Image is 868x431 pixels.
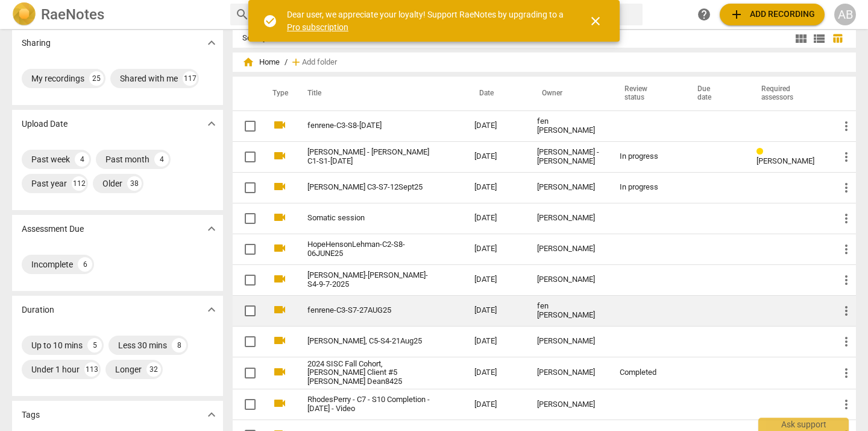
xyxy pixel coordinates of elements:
div: [PERSON_NAME] [537,183,600,192]
span: more_vert [839,119,854,133]
div: [PERSON_NAME] [537,244,600,254]
span: Add folder [302,58,337,67]
div: Shared with me [120,72,178,85]
td: [DATE] [465,295,527,326]
td: [DATE] [465,357,527,389]
span: more_vert [839,180,854,195]
a: RhodesPerry - C7 - S10 Completion - [DATE] - Video [307,395,431,413]
button: Show more [203,406,221,424]
div: [PERSON_NAME] [537,275,600,284]
td: [DATE] [465,389,527,420]
th: Date [465,77,527,110]
span: expand_more [204,407,219,422]
div: Dear user, we appreciate your loyalty! Support RaeNotes by upgrading to a [287,8,567,33]
div: Up to 10 mins [31,339,83,351]
div: Past year [31,177,67,190]
span: close [588,14,603,28]
button: Show more [203,34,221,52]
span: more_vert [839,211,854,226]
div: Past month [105,153,149,165]
th: Due date [683,77,746,110]
span: Home [242,56,280,68]
p: Upload Date [22,118,68,130]
div: 4 [154,152,169,167]
td: [DATE] [465,326,527,357]
span: expand_more [204,117,219,131]
span: expand_more [204,36,219,50]
button: AB [834,4,856,25]
td: [DATE] [465,203,527,234]
a: [PERSON_NAME]-[PERSON_NAME]-S4-9-7-2025 [307,271,431,289]
td: [DATE] [465,110,527,141]
span: videocam [272,333,287,348]
div: 113 [84,362,99,377]
span: table_chart [832,33,843,44]
span: more_vert [839,334,854,349]
span: videocam [272,241,287,255]
a: Pro subscription [287,22,348,32]
td: [DATE] [465,172,527,203]
a: LogoRaeNotes [12,2,221,27]
span: more_vert [839,150,854,164]
td: [DATE] [465,264,527,295]
div: [PERSON_NAME] - [PERSON_NAME] [537,148,600,166]
div: Incomplete [31,258,73,270]
div: Less 30 mins [118,339,167,351]
div: Older [102,177,122,190]
div: 117 [183,71,197,86]
div: [PERSON_NAME] [537,214,600,223]
button: Upload [720,4,825,25]
div: [PERSON_NAME] [537,368,600,377]
div: fen [PERSON_NAME] [537,302,600,320]
p: Sharing [22,37,51,49]
div: Sort By [242,34,266,43]
span: expand_more [204,222,219,236]
a: fenrene-C3-S8-[DATE] [307,121,431,130]
h2: RaeNotes [41,6,104,23]
div: 112 [72,176,86,191]
div: Completed [620,368,673,377]
span: videocam [272,396,287,410]
p: Tags [22,409,40,421]
div: In progress [620,152,673,161]
div: 38 [127,176,142,191]
th: Required assessors [747,77,829,110]
span: videocam [272,272,287,286]
div: 32 [146,362,161,377]
a: fenrene-C3-S7-27AUG25 [307,306,431,315]
button: Show more [203,220,221,238]
span: more_vert [839,366,854,380]
span: check_circle [263,14,277,28]
span: [PERSON_NAME] [756,156,814,165]
p: Assessment Due [22,223,84,235]
span: videocam [272,148,287,163]
span: more_vert [839,242,854,257]
div: 6 [78,257,92,272]
a: Somatic session [307,214,431,223]
th: Title [293,77,465,110]
span: home [242,56,254,68]
span: expand_more [204,302,219,317]
div: Longer [115,363,142,375]
span: view_list [812,31,826,46]
span: videocam [272,179,287,194]
div: 4 [75,152,89,167]
a: Help [693,4,715,25]
span: videocam [272,118,287,132]
span: view_module [794,31,808,46]
div: [PERSON_NAME] [537,337,600,346]
a: [PERSON_NAME], C5-S4-21Aug25 [307,337,431,346]
th: Review status [610,77,683,110]
a: HopeHensonLehman-C2-S8-06JUNE25 [307,240,431,258]
div: Under 1 hour [31,363,80,375]
div: 5 [87,338,102,353]
span: more_vert [839,304,854,318]
span: videocam [272,302,287,317]
th: Type [263,77,293,110]
a: [PERSON_NAME] - [PERSON_NAME] C1-S1-[DATE] [307,148,431,166]
img: Logo [12,2,36,27]
span: Review status: in progress [756,147,768,156]
td: [DATE] [465,234,527,264]
td: [DATE] [465,141,527,172]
